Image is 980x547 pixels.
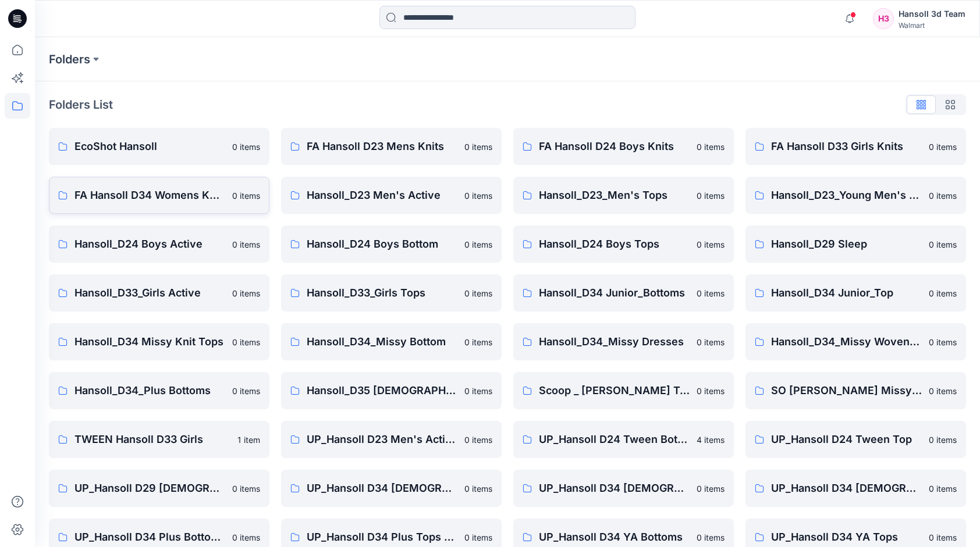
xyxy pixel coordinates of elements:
p: 0 items [232,287,260,299]
p: 0 items [232,336,260,348]
p: 0 items [232,482,260,495]
div: Hansoll 3d Team [899,7,965,21]
p: 0 items [464,434,492,446]
p: 4 items [697,434,725,446]
p: Hansoll_D34 Missy Knit Tops [74,334,225,350]
p: 0 items [929,141,957,153]
p: 0 items [929,531,957,544]
p: 1 item [237,434,260,446]
p: Hansoll_D34 Junior_Top [771,285,922,301]
a: SO [PERSON_NAME] Missy Tops Bottoms Dresses0 items [745,372,966,409]
p: 0 items [232,385,260,397]
p: 0 items [697,141,725,153]
a: FA Hansoll D24 Boys Knits0 items [513,128,734,165]
a: Hansoll_D34 Junior_Top0 items [745,274,966,312]
p: Hansoll_D33_Girls Active [74,285,225,301]
p: Hansoll_D24 Boys Active [74,236,225,252]
p: Hansoll_D34 Junior_Bottoms [539,285,690,301]
a: UP_Hansoll D29 [DEMOGRAPHIC_DATA] Sleep0 items [49,470,269,507]
p: 0 items [929,287,957,299]
div: H3 [873,8,894,29]
p: 0 items [232,141,260,153]
a: Hansoll_D34_Missy Bottom0 items [281,323,502,360]
p: 0 items [929,190,957,202]
p: Hansoll_D34_Missy Dresses [539,334,690,350]
a: Hansoll_D33_Girls Active0 items [49,274,269,312]
p: Hansoll_D23 Men's Active [307,187,457,203]
a: Hansoll_D34_Missy Dresses0 items [513,323,734,360]
p: Scoop _ [PERSON_NAME] Tops Bottoms Dresses [539,382,690,399]
a: Scoop _ [PERSON_NAME] Tops Bottoms Dresses0 items [513,372,734,409]
p: UP_Hansoll D34 [DEMOGRAPHIC_DATA] Knit Tops [771,480,922,496]
p: UP_Hansoll D34 [DEMOGRAPHIC_DATA] Bottoms [307,480,457,496]
p: 0 items [464,238,492,251]
a: Hansoll_D33_Girls Tops0 items [281,274,502,312]
p: 0 items [697,336,725,348]
p: UP_Hansoll D24 Tween Bottom [539,431,690,448]
p: UP_Hansoll D23 Men's Active [307,431,457,448]
p: TWEEN Hansoll D33 Girls [74,431,230,448]
p: 0 items [697,385,725,397]
a: Hansoll_D29 Sleep0 items [745,226,966,263]
p: UP_Hansoll D34 [DEMOGRAPHIC_DATA] Dresses [539,480,690,496]
p: Hansoll_D34_Missy Woven Tops [771,334,922,350]
p: 0 items [929,238,957,251]
a: Hansoll_D34_Missy Woven Tops0 items [745,323,966,360]
p: Hansoll_D33_Girls Tops [307,285,457,301]
p: 0 items [697,238,725,251]
p: UP_Hansoll D24 Tween Top [771,431,922,448]
div: Walmart [899,21,965,30]
p: UP_Hansoll D34 Plus Tops & Dresses [307,529,457,545]
p: 0 items [232,531,260,544]
a: Folders [49,51,90,67]
p: 0 items [464,190,492,202]
p: 0 items [464,287,492,299]
a: UP_Hansoll D23 Men's Active0 items [281,421,502,458]
a: Hansoll_D35 [DEMOGRAPHIC_DATA] Plus Top & Dresses0 items [281,372,502,409]
p: 0 items [464,385,492,397]
p: FA Hansoll D34 Womens Knits [74,187,225,203]
p: UP_Hansoll D34 Plus Bottoms [74,529,225,545]
a: Hansoll_D34_Plus Bottoms0 items [49,372,269,409]
p: Folders List [49,96,113,113]
a: Hansoll_D23_Men's Tops0 items [513,177,734,214]
a: UP_Hansoll D24 Tween Bottom4 items [513,421,734,458]
p: 0 items [697,531,725,544]
a: Hansoll_D34 Junior_Bottoms0 items [513,274,734,312]
p: Hansoll_D34_Plus Bottoms [74,382,225,399]
a: Hansoll_D24 Boys Tops0 items [513,226,734,263]
p: 0 items [464,336,492,348]
p: FA Hansoll D23 Mens Knits [307,138,457,155]
p: 0 items [697,482,725,495]
a: UP_Hansoll D34 [DEMOGRAPHIC_DATA] Dresses0 items [513,470,734,507]
p: 0 items [232,238,260,251]
p: 0 items [232,190,260,202]
a: Hansoll_D23_Young Men's Tops0 items [745,177,966,214]
p: 0 items [697,190,725,202]
p: UP_Hansoll D34 YA Bottoms [539,529,690,545]
a: UP_Hansoll D34 [DEMOGRAPHIC_DATA] Bottoms0 items [281,470,502,507]
p: Hansoll_D29 Sleep [771,236,922,252]
a: FA Hansoll D33 Girls Knits0 items [745,128,966,165]
a: UP_Hansoll D34 [DEMOGRAPHIC_DATA] Knit Tops0 items [745,470,966,507]
p: 0 items [464,482,492,495]
a: UP_Hansoll D24 Tween Top0 items [745,421,966,458]
p: UP_Hansoll D34 YA Tops [771,529,922,545]
p: 0 items [929,385,957,397]
p: 0 items [929,482,957,495]
a: Hansoll_D23 Men's Active0 items [281,177,502,214]
p: 0 items [464,531,492,544]
a: FA Hansoll D34 Womens Knits0 items [49,177,269,214]
p: Hansoll_D24 Boys Tops [539,236,690,252]
p: FA Hansoll D24 Boys Knits [539,138,690,155]
p: Hansoll_D23_Men's Tops [539,187,690,203]
p: 0 items [697,287,725,299]
a: EcoShot Hansoll0 items [49,128,269,165]
p: Hansoll_D24 Boys Bottom [307,236,457,252]
p: EcoShot Hansoll [74,138,225,155]
a: TWEEN Hansoll D33 Girls1 item [49,421,269,458]
a: FA Hansoll D23 Mens Knits0 items [281,128,502,165]
p: 0 items [464,141,492,153]
p: Hansoll_D35 [DEMOGRAPHIC_DATA] Plus Top & Dresses [307,382,457,399]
